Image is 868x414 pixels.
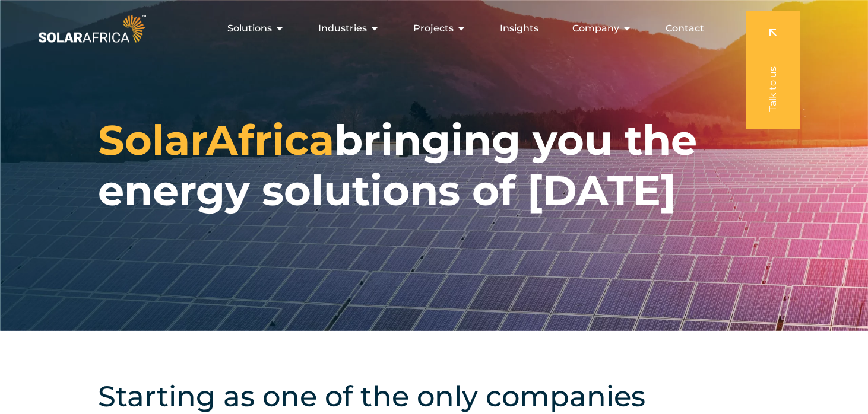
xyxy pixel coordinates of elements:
[98,114,334,165] span: SolarAfrica
[413,21,454,36] span: Projects
[98,115,770,216] h1: bringing you the energy solutions of [DATE]
[572,21,619,36] span: Company
[148,17,714,40] div: Menu Toggle
[318,21,367,36] span: Industries
[148,17,714,40] nav: Menu
[227,21,272,36] span: Solutions
[500,21,538,36] a: Insights
[666,21,704,36] a: Contact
